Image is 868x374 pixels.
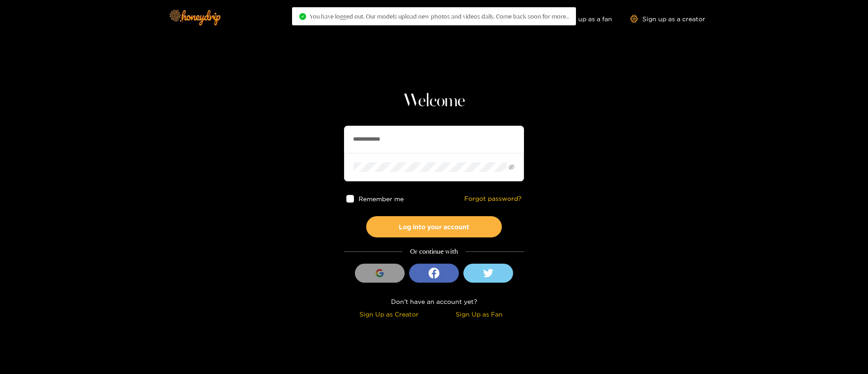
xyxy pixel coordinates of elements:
h1: Welcome [344,90,524,112]
a: Forgot password? [464,195,522,203]
a: Sign up as a creator [630,15,705,23]
span: eye-invisible [509,164,514,170]
a: Sign up as a fan [550,15,612,23]
div: Sign Up as Creator [346,309,432,319]
div: Don't have an account yet? [344,296,524,307]
span: You have logged out. Our models upload new photos and videos daily. Come back soon for more.. [310,13,569,20]
button: Log into your account [366,216,502,237]
span: check-circle [299,13,306,20]
div: Sign Up as Fan [436,309,522,319]
div: Or continue with [344,246,524,257]
span: Remember me [359,195,404,202]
